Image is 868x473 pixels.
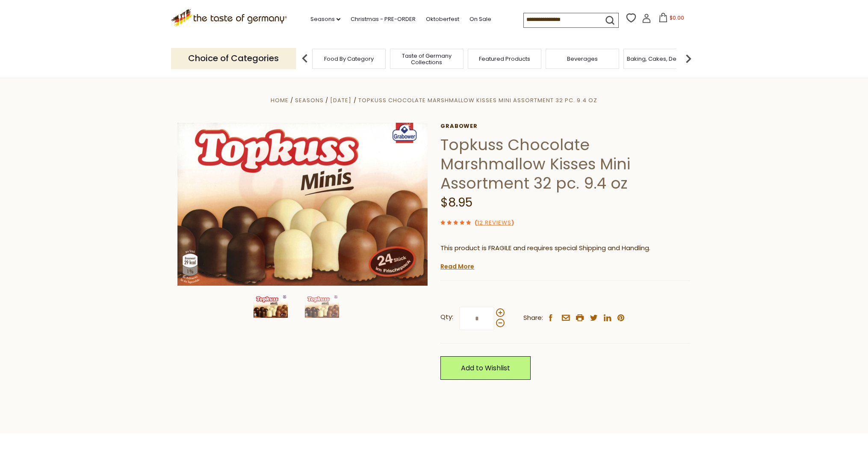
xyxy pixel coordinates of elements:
[171,48,296,69] p: Choice of Categories
[653,13,689,26] button: $0.00
[680,50,697,67] img: next arrow
[254,296,288,318] img: Topkuss Chocolate Marshmellow Kisses (4 units)
[330,96,351,104] a: [DATE]
[426,15,459,24] a: Oktoberfest
[324,56,374,62] a: Food By Category
[358,96,597,104] a: Topkuss Chocolate Marshmallow Kisses Mini Assortment 32 pc. 9.4 oz
[440,135,691,193] h1: Topkuss Chocolate Marshmallow Kisses Mini Assortment 32 pc. 9.4 oz
[440,243,691,254] p: This product is FRAGILE and requires special Shipping and Handling.
[670,14,684,21] span: $0.00
[627,56,693,62] a: Baking, Cakes, Desserts
[296,50,313,67] img: previous arrow
[475,219,514,227] span: ( )
[477,219,511,228] a: 12 Reviews
[440,356,531,380] a: Add to Wishlist
[459,307,494,330] input: Qty:
[567,56,598,62] a: Beverages
[440,262,474,271] a: Read More
[310,15,340,24] a: Seasons
[479,56,530,62] a: Featured Products
[440,194,472,211] span: $8.95
[305,296,339,318] img: Topkuss Minis Chocolate Kisses in three varieties
[440,123,691,130] a: Grabower
[393,53,461,65] a: Taste of Germany Collections
[177,123,428,286] img: Topkuss Chocolate Marshmellow Kisses (4 units)
[295,96,324,104] a: Seasons
[351,15,416,24] a: Christmas - PRE-ORDER
[449,260,691,270] li: We will ship this product in heat-protective, cushioned packaging and ice during warm weather mon...
[469,15,491,24] a: On Sale
[523,313,543,323] span: Share:
[271,96,289,104] a: Home
[440,312,453,322] strong: Qty:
